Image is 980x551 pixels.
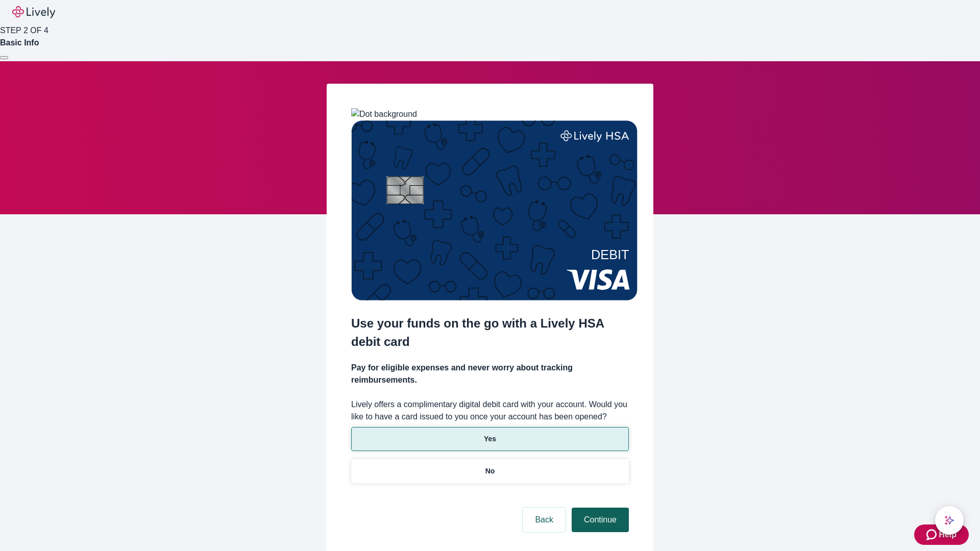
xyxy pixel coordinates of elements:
p: Yes [484,434,496,444]
img: Lively [12,6,55,18]
button: Continue [572,508,629,532]
button: No [351,459,629,483]
img: Debit card [351,120,638,300]
span: Help [939,529,957,541]
button: chat [935,506,964,535]
svg: Zendesk support icon [926,529,939,541]
h4: Pay for eligible expenses and never worry about tracking reimbursements. [351,362,629,386]
button: Zendesk support iconHelp [914,524,969,545]
img: Dot background [351,108,417,120]
p: No [485,466,495,477]
label: Lively offers a complimentary digital debit card with your account. Would you like to have a card... [351,398,629,423]
h2: Use your funds on the go with a Lively HSA debit card [351,314,629,351]
button: Yes [351,427,629,451]
button: Back [523,508,566,532]
svg: Lively AI Assistant [944,515,954,525]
